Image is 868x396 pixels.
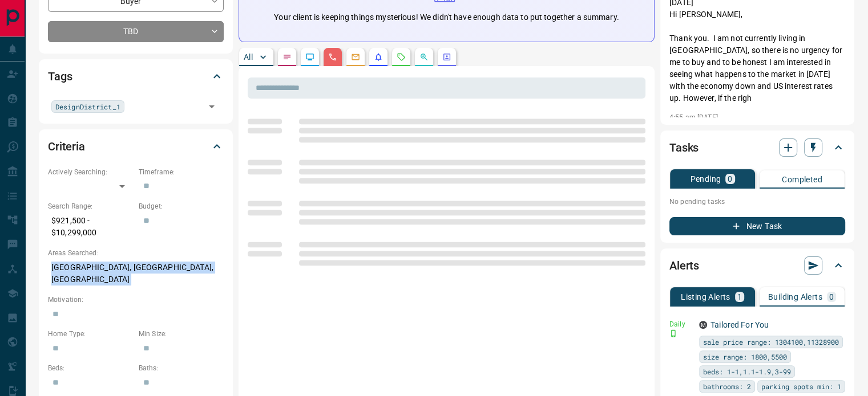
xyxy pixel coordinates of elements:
p: Home Type: [48,329,133,339]
button: New Task [669,217,845,235]
p: Daily [669,319,692,329]
span: parking spots min: 1 [761,381,841,392]
div: mrloft.ca [699,321,707,329]
p: Budget: [139,201,224,211]
p: Beds: [48,363,133,373]
p: 4:55 am [DATE] [669,113,718,121]
div: Criteria [48,133,224,160]
p: Pending [690,175,721,183]
h2: Alerts [669,256,699,275]
svg: Calls [328,52,337,62]
p: 0 [829,293,834,301]
h2: Criteria [48,137,85,156]
p: Min Size: [139,329,224,339]
p: $921,500 - $10,299,000 [48,211,133,242]
span: DesignDistrict_1 [55,101,120,112]
p: Areas Searched: [48,248,224,258]
svg: Listing Alerts [374,52,383,62]
p: Timeframe: [139,167,224,177]
p: [GEOGRAPHIC_DATA], [GEOGRAPHIC_DATA], [GEOGRAPHIC_DATA] [48,258,224,289]
p: Actively Searching: [48,167,133,177]
span: bathrooms: 2 [703,381,751,392]
div: Tasks [669,134,845,161]
p: Completed [782,175,822,183]
div: Alerts [669,252,845,279]
svg: Emails [351,52,360,62]
h2: Tags [48,67,72,85]
div: TBD [48,21,224,42]
span: size range: 1800,5500 [703,351,787,362]
p: 1 [737,293,742,301]
a: Tailored For You [710,320,769,329]
svg: Agent Actions [442,52,451,62]
span: beds: 1-1,1.1-1.9,3-99 [703,366,791,377]
div: Tags [48,63,224,90]
p: Search Range: [48,201,133,211]
p: Baths: [139,363,224,373]
svg: Opportunities [419,52,429,62]
p: No pending tasks [669,193,845,210]
p: Building Alerts [768,293,822,301]
svg: Push Notification Only [669,329,677,337]
svg: Requests [397,52,406,62]
svg: Lead Browsing Activity [305,52,314,62]
p: 0 [728,175,732,183]
h2: Tasks [669,138,699,157]
p: Motivation: [48,295,224,305]
svg: Notes [282,52,292,62]
button: Open [204,99,220,115]
p: Your client is keeping things mysterious! We didn't have enough data to put together a summary. [274,11,619,23]
p: Listing Alerts [681,293,730,301]
p: All [244,53,253,61]
span: sale price range: 1304100,11328900 [703,336,839,348]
